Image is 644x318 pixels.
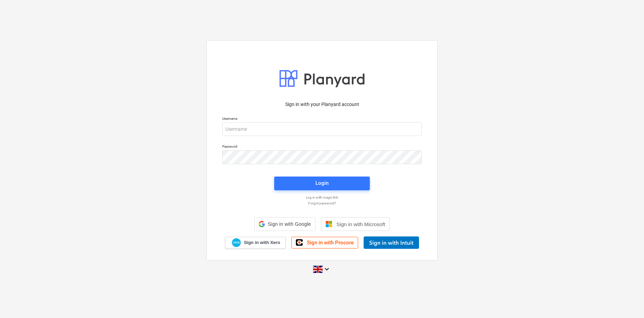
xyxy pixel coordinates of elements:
[336,221,385,227] span: Sign in with Microsoft
[222,101,422,108] p: Sign in with your Planyard account
[274,177,370,190] button: Login
[268,221,311,227] span: Sign in with Google
[222,116,422,122] p: Username
[307,240,354,246] span: Sign in with Procore
[222,144,422,150] p: Password
[254,217,315,231] div: Sign in with Google
[219,201,425,205] a: Forgot password?
[219,195,425,200] a: Log in with magic link
[323,265,331,273] i: keyboard_arrow_down
[291,237,358,248] a: Sign in with Procore
[232,238,241,247] img: Xero logo
[225,237,286,249] a: Sign in with Xero
[325,221,332,227] img: Microsoft logo
[222,122,422,136] input: Username
[244,240,280,246] span: Sign in with Xero
[315,179,329,188] div: Login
